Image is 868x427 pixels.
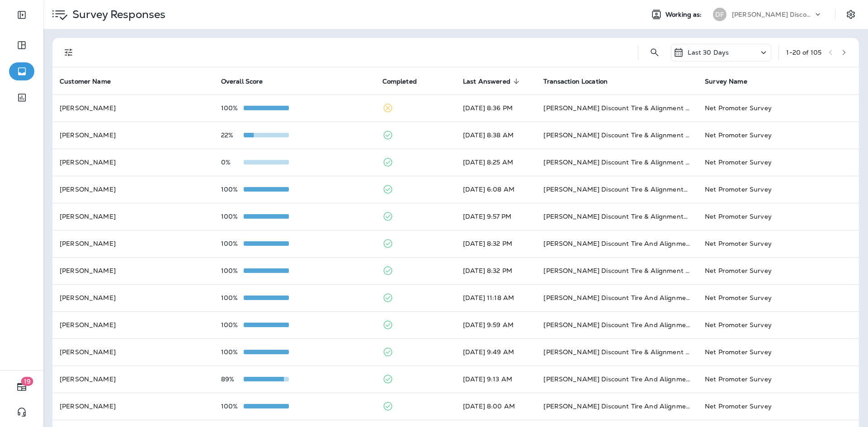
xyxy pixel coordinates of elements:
p: Survey Responses [69,8,165,21]
td: [PERSON_NAME] Discount Tire & Alignment [GEOGRAPHIC_DATA] ([STREET_ADDRESS]) [536,149,698,176]
td: [PERSON_NAME] Discount Tire & Alignment [PERSON_NAME] ([STREET_ADDRESS]) [536,338,698,366]
span: Transaction Location [543,77,619,85]
span: Overall Score [221,78,263,85]
td: [PERSON_NAME] [52,311,214,338]
td: Net Promoter Survey [698,284,859,311]
button: Settings [843,6,859,23]
td: [PERSON_NAME] Discount Tire And Alignment - [GEOGRAPHIC_DATA] ([STREET_ADDRESS]) [536,393,698,420]
span: 19 [21,377,33,386]
td: [DATE] 8:38 AM [456,122,536,149]
td: [PERSON_NAME] [52,149,214,176]
td: [DATE] 9:13 AM [456,366,536,393]
td: [DATE] 6:08 AM [456,176,536,203]
td: [DATE] 8:00 AM [456,393,536,420]
td: [PERSON_NAME] [52,203,214,230]
td: Net Promoter Survey [698,257,859,284]
span: Customer Name [60,78,111,85]
td: [DATE] 8:32 PM [456,230,536,257]
p: 100% [221,348,244,356]
span: Last Answered [463,77,522,85]
button: Expand Sidebar [9,6,34,24]
span: Last Answered [463,78,510,85]
td: [PERSON_NAME] Discount Tire And Alignment - [GEOGRAPHIC_DATA] ([STREET_ADDRESS]) [536,311,698,338]
td: [PERSON_NAME] [52,284,214,311]
td: Net Promoter Survey [698,176,859,203]
p: [PERSON_NAME] Discount Tire & Alignment [732,11,813,18]
td: [PERSON_NAME] [52,122,214,149]
p: 100% [221,294,244,301]
p: 100% [221,240,244,247]
td: [PERSON_NAME] [52,257,214,284]
button: Filters [60,43,78,61]
td: Net Promoter Survey [698,149,859,176]
td: [PERSON_NAME] [52,230,214,257]
td: [PERSON_NAME] [52,94,214,122]
td: Net Promoter Survey [698,122,859,149]
p: 89% [221,375,244,383]
div: 1 - 20 of 105 [786,49,821,56]
td: [PERSON_NAME] [52,338,214,366]
td: [PERSON_NAME] [52,366,214,393]
span: Working as: [665,11,704,19]
p: 22% [221,131,244,139]
td: Net Promoter Survey [698,338,859,366]
span: Customer Name [60,77,123,85]
td: [DATE] 11:18 AM [456,284,536,311]
p: 100% [221,104,244,112]
span: Completed [382,78,417,85]
td: [PERSON_NAME] Discount Tire & Alignment- [GEOGRAPHIC_DATA] ([STREET_ADDRESS]) [536,176,698,203]
td: [PERSON_NAME] Discount Tire And Alignment - [GEOGRAPHIC_DATA] ([STREET_ADDRESS]) [536,366,698,393]
div: DF [713,8,726,21]
span: Overall Score [221,77,275,85]
td: [PERSON_NAME] Discount Tire & Alignment- [GEOGRAPHIC_DATA] ([STREET_ADDRESS]) [536,203,698,230]
td: [DATE] 8:36 PM [456,94,536,122]
p: 0% [221,159,244,166]
td: Net Promoter Survey [698,94,859,122]
span: Survey Name [705,77,759,85]
td: Net Promoter Survey [698,203,859,230]
span: Transaction Location [543,78,608,85]
td: [PERSON_NAME] Discount Tire And Alignment - [GEOGRAPHIC_DATA] ([STREET_ADDRESS]) [536,284,698,311]
td: Net Promoter Survey [698,230,859,257]
td: [DATE] 9:57 PM [456,203,536,230]
td: [PERSON_NAME] Discount Tire & Alignment [GEOGRAPHIC_DATA] ([STREET_ADDRESS]) [536,94,698,122]
td: Net Promoter Survey [698,393,859,420]
p: 100% [221,213,244,220]
button: Search Survey Responses [646,43,664,61]
td: Net Promoter Survey [698,366,859,393]
p: 100% [221,321,244,328]
td: [PERSON_NAME] Discount Tire & Alignment [PERSON_NAME] ([STREET_ADDRESS]) [536,122,698,149]
td: [PERSON_NAME] [52,176,214,203]
p: Last 30 Days [688,49,729,56]
span: Completed [382,77,429,85]
td: [PERSON_NAME] Discount Tire & Alignment [GEOGRAPHIC_DATA] ([STREET_ADDRESS]) [536,257,698,284]
td: [DATE] 9:49 AM [456,338,536,366]
td: [PERSON_NAME] [52,393,214,420]
td: [DATE] 8:25 AM [456,149,536,176]
p: 100% [221,186,244,193]
td: [DATE] 9:59 AM [456,311,536,338]
td: [PERSON_NAME] Discount Tire And Alignment - [GEOGRAPHIC_DATA] ([STREET_ADDRESS]) [536,230,698,257]
span: Survey Name [705,78,747,85]
button: 19 [9,378,34,396]
p: 100% [221,403,244,410]
td: [DATE] 8:32 PM [456,257,536,284]
p: 100% [221,267,244,274]
td: Net Promoter Survey [698,311,859,338]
